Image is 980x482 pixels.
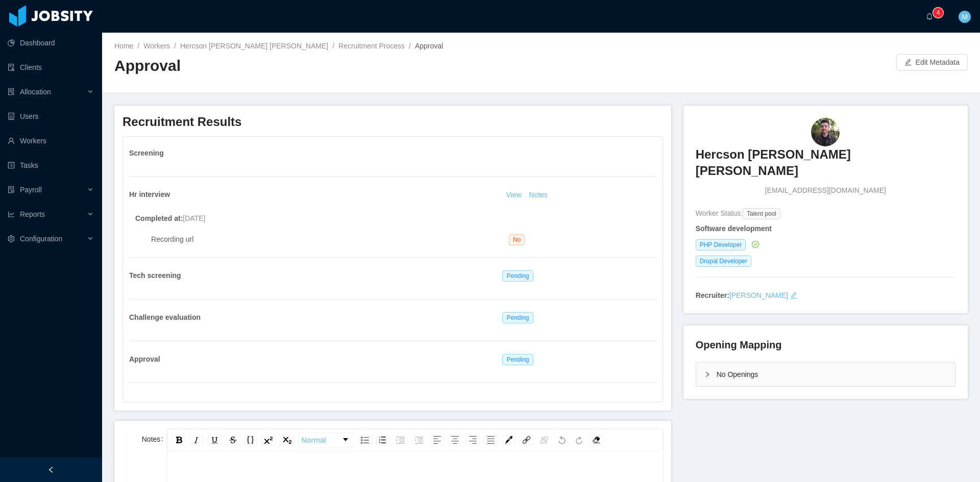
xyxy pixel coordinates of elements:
div: Link [520,435,533,445]
span: Talent pool [743,208,780,219]
div: Ordered [376,435,389,445]
span: Pending [502,354,533,365]
div: Italic [189,435,204,445]
button: icon: editEdit Metadata [896,54,968,70]
div: rdw-list-control [356,433,428,448]
span: Allocation [20,88,51,96]
a: [PERSON_NAME] [729,291,788,299]
div: rdw-color-picker [500,433,518,448]
span: Approval [415,42,443,50]
strong: Hr interview [129,190,170,198]
div: Center [448,435,462,445]
strong: Approval [129,355,160,363]
div: Outdent [412,435,426,445]
div: Underline [208,435,222,445]
a: icon: userWorkers [8,131,94,151]
span: [DATE] [183,214,205,222]
div: rdw-toolbar [167,429,663,451]
div: Superscript [261,435,276,445]
a: Home [114,42,133,50]
div: Remove [590,435,603,445]
span: / [174,42,176,50]
i: icon: check-circle [752,241,759,248]
a: Workers [143,42,170,50]
span: Reports [20,210,45,218]
div: rdw-inline-control [170,433,297,448]
a: Recruitment Process [338,42,405,50]
strong: Challenge evaluation [129,313,201,321]
div: rdw-history-control [553,433,587,448]
div: Bold [173,435,185,445]
a: icon: auditClients [8,57,94,78]
div: Subscript [280,435,295,445]
i: icon: file-protect [8,186,15,193]
h3: Recruitment Results [122,114,663,130]
div: icon: rightNo Openings [696,363,955,386]
span: / [137,42,139,50]
div: Right [466,435,480,445]
span: Pending [502,312,533,323]
div: rdw-remove-control [587,433,605,448]
span: Configuration [20,235,62,243]
p: 4 [937,8,940,18]
div: Indent [393,435,408,445]
strong: Completed at: [135,214,183,222]
i: icon: right [704,371,710,377]
a: Hercson [PERSON_NAME] [PERSON_NAME] [696,146,955,186]
strong: Software development [696,224,772,233]
i: icon: setting [8,235,15,242]
div: rdw-block-control [297,433,356,448]
span: Normal [301,430,326,450]
span: M [962,11,968,23]
span: [EMAIL_ADDRESS][DOMAIN_NAME] [765,185,886,196]
span: PHP Developer [696,239,746,250]
div: rdw-textalign-control [428,433,500,448]
div: Recording url [151,234,509,245]
i: icon: bell [926,13,933,20]
a: Hercson [PERSON_NAME] [PERSON_NAME] [180,42,328,50]
strong: Tech screening [129,271,181,280]
i: icon: solution [8,88,15,95]
i: icon: line-chart [8,211,15,218]
a: icon: profileTasks [8,155,94,175]
div: rdw-link-control [518,433,553,448]
div: Justify [484,435,498,445]
h3: Hercson [PERSON_NAME] [PERSON_NAME] [696,146,955,180]
div: Undo [555,435,569,445]
div: Left [430,435,444,445]
span: Payroll [20,186,42,194]
button: Notes [525,189,552,201]
div: Unlink [537,435,551,445]
div: Unordered [358,435,372,445]
h2: Approval [114,56,541,77]
span: Worker Status: [696,209,743,217]
a: icon: check-circle [750,240,759,248]
label: Notes [142,435,167,443]
a: View [502,191,525,199]
span: Drupal Developer [696,256,751,267]
div: Strikethrough [226,435,240,445]
sup: 4 [933,8,943,18]
a: Block Type [299,433,354,447]
span: Pending [502,270,533,282]
strong: Recruiter: [696,291,729,299]
i: icon: edit [790,292,797,299]
div: Redo [573,435,585,445]
div: rdw-dropdown [298,433,354,448]
span: No [509,234,525,245]
a: icon: pie-chartDashboard [8,33,94,53]
h4: Opening Mapping [696,338,782,352]
span: / [409,42,411,50]
div: Monospace [244,435,257,445]
span: / [332,42,334,50]
strong: Screening [129,149,164,157]
a: icon: robotUsers [8,106,94,126]
img: 06afdd10-5fe8-11e9-881a-3d231adde2d8_66563e66c5745-90w.png [811,118,840,146]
